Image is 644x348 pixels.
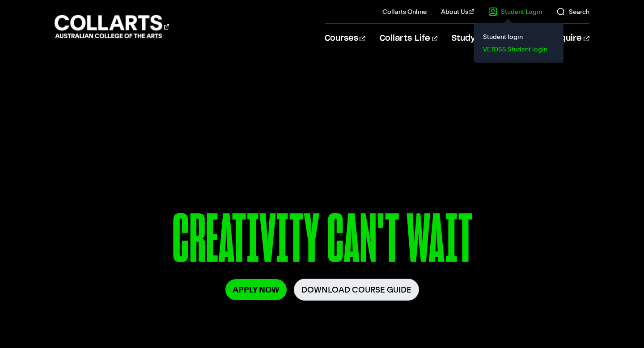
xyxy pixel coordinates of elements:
a: Courses [325,24,365,53]
a: Download Course Guide [294,279,419,301]
a: Study Information [452,24,536,53]
a: Student login [481,30,556,43]
a: VETDSS Student login [481,43,556,55]
div: Go to homepage [55,14,169,39]
a: About Us [441,7,474,16]
a: Student Login [488,7,542,16]
a: Search [556,7,589,16]
a: Enquire [550,24,589,53]
p: CREATIVITY CAN'T WAIT [55,205,589,279]
a: Apply Now [225,279,287,300]
a: Collarts Life [380,24,437,53]
a: Collarts Online [382,7,427,16]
